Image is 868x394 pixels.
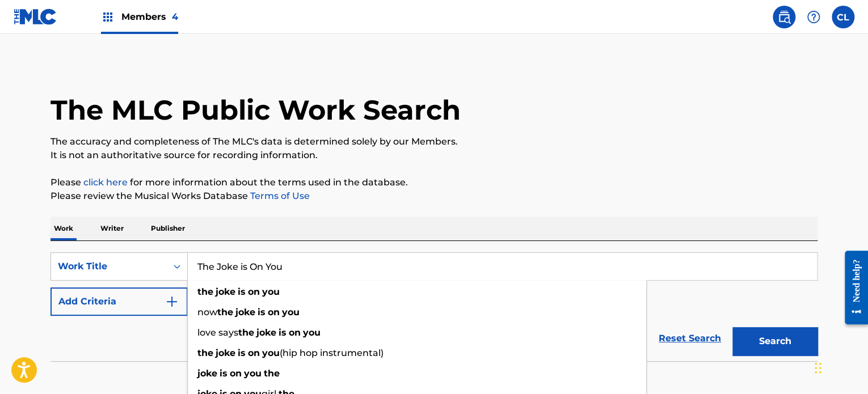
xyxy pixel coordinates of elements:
[50,217,77,240] p: Work
[653,326,727,351] a: Reset Search
[238,286,246,297] strong: is
[773,6,795,28] a: Public Search
[50,252,818,361] form: Search Form
[50,189,818,203] p: Please review the Musical Works Database
[220,368,227,379] strong: is
[97,217,127,240] p: Writer
[121,10,178,23] span: Members
[197,327,238,338] span: love says
[238,327,254,338] strong: the
[230,368,242,379] strong: on
[50,176,818,189] p: Please for more information about the terms used in the database.
[282,307,300,317] strong: you
[238,348,246,358] strong: is
[216,286,235,297] strong: joke
[217,307,233,317] strong: the
[235,307,255,317] strong: joke
[262,286,280,297] strong: you
[815,351,821,385] div: Drag
[58,260,160,273] div: Work Title
[197,348,213,358] strong: the
[264,368,280,379] strong: the
[802,6,825,28] div: Help
[197,368,217,379] strong: joke
[244,368,262,379] strong: you
[280,348,384,358] span: (hip hop instrumental)
[248,348,260,358] strong: on
[50,149,818,162] p: It is not an authoritative source for recording information.
[268,307,280,317] strong: on
[807,10,820,24] img: help
[289,327,301,338] strong: on
[832,6,854,28] div: User Menu
[258,307,266,317] strong: is
[148,217,188,240] p: Publisher
[836,242,868,333] iframe: Resource Center
[101,10,115,24] img: Top Rightsholders
[777,10,791,24] img: search
[279,327,286,338] strong: is
[165,295,179,308] img: 9d2ae6d4665cec9f34b9.svg
[50,135,818,149] p: The accuracy and completeness of The MLC's data is determined solely by our Members.
[50,287,188,316] button: Add Criteria
[262,348,280,358] strong: you
[50,93,461,127] h1: The MLC Public Work Search
[216,348,235,358] strong: joke
[83,177,128,188] a: click here
[172,11,178,22] span: 4
[197,286,213,297] strong: the
[256,327,276,338] strong: joke
[732,327,818,355] button: Search
[248,286,260,297] strong: on
[303,327,321,338] strong: you
[811,340,868,394] iframe: Chat Widget
[197,307,217,317] span: now
[14,9,57,25] img: MLC Logo
[248,190,310,201] a: Terms of Use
